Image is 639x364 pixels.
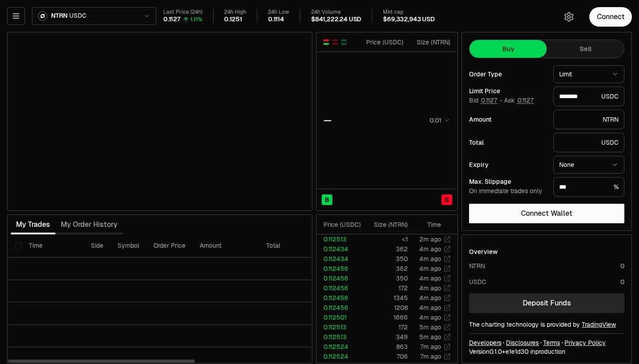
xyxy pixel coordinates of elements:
[411,38,450,47] div: Size ( NTRN )
[364,332,408,342] td: 349
[364,322,408,332] td: 172
[469,204,624,223] button: Connect Wallet
[517,97,534,104] button: 0.1127
[316,342,364,352] td: 0.112524
[420,352,441,360] time: 7m ago
[55,216,123,233] button: My Order History
[419,294,441,302] time: 4m ago
[419,274,441,282] time: 4m ago
[364,342,408,352] td: 863
[469,277,486,286] div: USDC
[316,313,364,322] td: 0.112501
[419,255,441,263] time: 4m ago
[543,338,560,347] a: Terms
[419,245,441,253] time: 4m ago
[311,16,361,24] div: $841,222.24 USD
[589,7,632,27] button: Connect
[364,38,403,47] div: Price ( USDC )
[11,216,55,233] button: My Trades
[364,234,408,244] td: <1
[469,293,624,313] a: Deposit Funds
[364,273,408,283] td: 350
[316,254,364,264] td: 0.112434
[469,139,546,146] div: Total
[469,71,546,77] div: Order Type
[469,187,546,195] div: On immediate trades only
[268,9,289,16] div: 24h Low
[316,303,364,313] td: 0.112456
[415,220,441,229] div: Time
[259,234,326,257] th: Total
[311,9,361,16] div: 24h Volume
[316,273,364,283] td: 0.112456
[620,277,624,286] div: 0
[469,162,546,168] div: Expiry
[383,16,434,24] div: $69,332,943 USD
[480,97,498,104] button: 0.1127
[163,9,202,16] div: Last Price (24h)
[364,244,408,254] td: 362
[268,16,284,24] div: 0.1114
[110,234,146,257] th: Symbol
[364,303,408,313] td: 1208
[419,304,441,312] time: 4m ago
[419,265,441,273] time: 4m ago
[469,320,624,329] div: The charting technology is provided by
[331,39,339,46] button: Show Sell Orders Only
[39,12,47,20] img: NTRN Logo
[364,352,408,361] td: 706
[553,87,624,106] div: USDC
[469,116,546,123] div: Amount
[553,133,624,152] div: USDC
[419,313,441,321] time: 4m ago
[505,348,529,356] span: e1e1d3091cdd19e8fa4cf41cae901f839dd6ea94
[469,88,546,94] div: Limit Price
[316,264,364,273] td: 0.112456
[15,242,22,249] button: Select all
[420,343,441,351] time: 7m ago
[364,293,408,303] td: 1345
[51,12,67,20] span: NTRN
[8,32,312,210] iframe: Financial Chart
[371,220,408,229] div: Size ( NTRN )
[340,39,347,46] button: Show Buy Orders Only
[564,338,606,347] a: Privacy Policy
[316,244,364,254] td: 0.112434
[316,234,364,244] td: 0.112513
[445,195,449,204] span: S
[364,313,408,322] td: 1666
[69,12,86,20] span: USDC
[469,97,502,105] span: Bid -
[364,254,408,264] td: 350
[419,235,441,243] time: 2m ago
[193,234,259,257] th: Amount
[504,97,534,105] span: Ask
[547,40,624,58] button: Sell
[553,177,624,197] div: %
[364,283,408,293] td: 172
[316,352,364,361] td: 0.112524
[469,347,624,356] div: Version 0.1.0 + in production
[469,247,498,256] div: Overview
[323,220,364,229] div: Price ( USDC )
[224,9,246,16] div: 24h High
[316,322,364,332] td: 0.112513
[419,323,441,331] time: 5m ago
[224,16,242,24] div: 0.1251
[469,178,546,185] div: Max. Slippage
[582,320,616,328] a: TradingView
[316,293,364,303] td: 0.112456
[469,338,501,347] a: Developers
[190,16,202,23] div: 1.11%
[469,40,547,58] button: Buy
[419,284,441,292] time: 4m ago
[323,39,330,46] button: Show Buy and Sell Orders
[469,261,485,270] div: NTRN
[506,338,539,347] a: Disclosures
[316,332,364,342] td: 0.112513
[325,195,329,204] span: B
[553,65,624,83] button: Limit
[316,283,364,293] td: 0.112456
[163,16,181,24] div: 0.1127
[22,234,84,257] th: Time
